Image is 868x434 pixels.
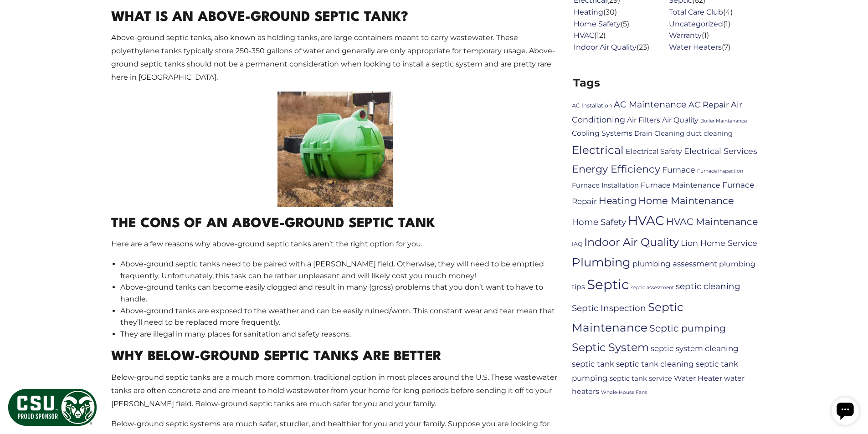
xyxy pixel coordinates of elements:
[628,213,664,228] a: HVAC (32 items)
[120,281,559,305] li: Above-ground tanks can become easily clogged and result in many (gross) problems that you don’t w...
[601,389,647,395] a: Whole-House Fans (4 items)
[4,4,31,31] div: Open chat widget
[610,374,672,383] a: septic tank service (7 items)
[662,116,699,124] a: Air Quality (8 items)
[574,43,637,51] a: Indoor Air Quality
[638,195,734,206] a: Home Maintenance (15 items)
[684,146,757,156] a: Electrical Services (10 items)
[674,374,722,383] a: Water Heater (8 items)
[111,31,559,84] p: Above-ground septic tanks, also known as holding tanks, are large containers meant to carry waste...
[587,276,629,292] a: Septic (39 items)
[681,238,757,248] a: Lion Home Service (10 items)
[574,8,603,16] a: Heating
[649,322,726,334] a: Septic pumping (14 items)
[566,75,765,91] span: Tags
[662,165,695,174] a: Furnace (10 items)
[614,99,687,110] a: AC Maintenance (12 items)
[666,216,758,227] a: HVAC Maintenance (14 items)
[572,240,582,247] a: IAQ (5 items)
[120,328,559,340] li: They are illegal in many places for sanitation and safety reasons.
[111,214,559,235] h2: The cons of an above-ground septic tank
[669,6,757,18] li: (4)
[574,6,662,18] li: (30)
[634,129,684,138] a: Drain Cleaning (7 items)
[572,100,742,124] a: Air Conditioning (10 items)
[572,102,612,109] a: AC Installation (5 items)
[686,129,733,138] a: duct cleaning (7 items)
[572,255,631,269] a: Plumbing (26 items)
[669,30,757,41] li: (1)
[572,217,626,227] a: Home Safety (11 items)
[700,118,747,124] a: Boiler Maintenance (4 items)
[688,100,729,109] a: AC Repair (10 items)
[572,181,639,189] a: Furnace Installation (7 items)
[669,20,723,28] a: Uncategorized
[641,181,720,189] a: Furnace Maintenance (8 items)
[572,300,683,334] a: Septic Maintenance (23 items)
[669,8,723,16] a: Total Care Club
[599,195,637,206] a: Heating (14 items)
[626,147,682,156] a: Electrical Safety (8 items)
[651,344,739,353] a: septic system cleaning (9 items)
[616,359,694,368] a: septic tank cleaning (9 items)
[574,18,662,30] li: (5)
[697,168,743,174] a: Furnace Inspection (4 items)
[669,41,757,53] li: (7)
[669,18,757,30] li: (1)
[572,341,649,354] a: Septic System (21 items)
[120,258,559,281] li: Above-ground septic tanks need to be paired with a [PERSON_NAME] field. Otherwise, they will need...
[676,281,740,291] a: septic cleaning (11 items)
[574,41,662,53] li: (23)
[584,235,679,249] a: Indoor Air Quality (21 items)
[111,347,559,368] h2: Why below-ground septic tanks are better
[574,31,594,40] a: HVAC
[572,163,660,175] a: Energy Efficiency (17 items)
[627,116,660,124] a: Air Filters (8 items)
[111,371,559,410] p: Below-ground septic tanks are a much more common, traditional option in most places around the U....
[572,359,614,368] a: septic tank (9 items)
[120,305,559,328] li: Above-ground tanks are exposed to the weather and can be easily ruined/worn. This constant wear a...
[574,20,621,28] a: Home Safety
[7,388,98,427] img: CSU Sponsor Badge
[572,143,624,157] a: Electrical (22 items)
[572,129,632,138] a: Cooling Systems (8 items)
[632,259,717,268] a: plumbing assessment (9 items)
[669,31,702,40] a: Warranty
[111,8,559,28] h2: What is an above-ground septic tank?
[111,238,559,251] p: Here are a few reasons why above-ground septic tanks aren’t the right option for you.
[574,30,662,41] li: (12)
[669,43,722,51] a: Water Heaters
[572,303,646,313] a: Septic Inspection (11 items)
[631,285,674,291] a: septic assessment (4 items)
